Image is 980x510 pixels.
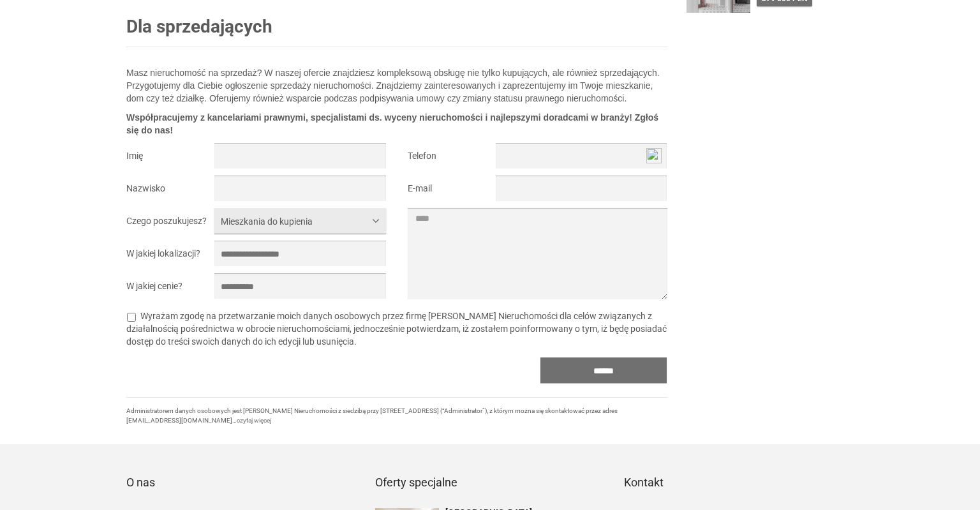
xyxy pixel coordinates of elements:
div: Imię [126,143,209,169]
p: Masz nieruchomość na sprzedaż? W naszej ofercie znajdziesz kompleksową obsługę nie tylko kupujący... [126,66,667,105]
div: W jakiej lokalizacji? [126,241,209,266]
h3: O nas [126,476,356,489]
span: Mieszkania do kupienia [221,215,369,228]
h3: Oferty specjalne [375,476,605,489]
h3: Kontakt [624,476,854,489]
label: Wyrażam zgodę na przetwarzanie moich danych osobowych przez firmę [PERSON_NAME] Nieruchomości dla... [126,311,667,347]
div: Telefon [408,143,491,169]
div: Czego poszukujesz? [126,208,209,234]
strong: Dla sprzedających [126,16,272,37]
strong: Współpracujemy z kancelariami prawnymi, specjalistami ds. wyceny nieruchomości i najlepszymi dora... [126,112,658,135]
div: Administratorem danych osobowych jest [PERSON_NAME] Nieruchomości z siedzibą przy [STREET_ADDRESS... [126,407,667,425]
div: Nazwisko [126,176,209,201]
button: Mieszkania do kupienia [214,208,385,234]
div: W jakiej cenie? [126,273,209,299]
a: czytaj więcej [237,417,271,424]
img: npw-badge-icon-locked.svg [646,148,662,163]
div: E-mail [408,176,491,201]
